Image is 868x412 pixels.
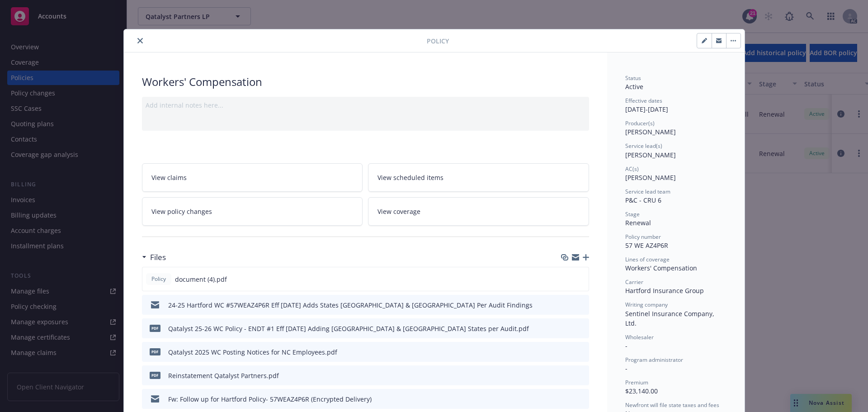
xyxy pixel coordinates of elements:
[625,233,661,241] span: Policy number
[168,371,279,380] div: Reinstatement Qatalyst Partners.pdf
[625,286,704,295] span: Hartford Insurance Group
[135,35,146,46] button: close
[427,36,449,46] span: Policy
[151,173,187,182] span: View claims
[142,197,363,226] a: View policy changes
[142,74,589,90] div: Workers' Compensation
[150,275,168,283] span: Policy
[150,251,166,263] h3: Files
[377,207,420,216] span: View coverage
[151,207,212,216] span: View policy changes
[150,372,160,379] span: pdf
[577,394,585,404] button: preview file
[368,163,589,192] a: View scheduled items
[577,300,585,310] button: preview file
[625,82,643,91] span: Active
[625,74,641,82] span: Status
[625,97,726,114] div: [DATE] - [DATE]
[150,348,160,355] span: pdf
[625,263,726,273] div: Workers' Compensation
[175,275,227,284] span: document (4).pdf
[563,324,570,333] button: download file
[368,197,589,226] a: View coverage
[150,325,160,331] span: pdf
[168,300,533,310] div: 24-25 Hartford WC #57WEAZ4P6R Eff [DATE] Adds States [GEOGRAPHIC_DATA] & [GEOGRAPHIC_DATA] Per Au...
[625,218,651,227] span: Renewal
[625,151,676,159] span: [PERSON_NAME]
[625,278,643,286] span: Carrier
[625,210,640,218] span: Stage
[625,165,639,173] span: AC(s)
[563,300,570,310] button: download file
[625,188,670,195] span: Service lead team
[625,364,627,373] span: -
[625,196,661,204] span: P&C - CRU 6
[562,275,570,284] button: download file
[142,251,166,263] div: Files
[625,119,655,127] span: Producer(s)
[625,341,627,350] span: -
[563,394,570,404] button: download file
[146,100,585,110] div: Add internal notes here...
[625,333,654,341] span: Wholesaler
[625,97,662,104] span: Effective dates
[625,301,668,308] span: Writing company
[625,309,716,327] span: Sentinel Insurance Company, Ltd.
[625,379,648,386] span: Premium
[625,387,658,395] span: $23,140.00
[577,347,585,357] button: preview file
[577,275,585,284] button: preview file
[625,401,719,409] span: Newfront will file state taxes and fees
[625,356,683,364] span: Program administrator
[168,347,337,357] div: Qatalyst 2025 WC Posting Notices for NC Employees.pdf
[625,241,668,250] span: 57 WE AZ4P6R
[142,163,363,192] a: View claims
[625,173,676,182] span: [PERSON_NAME]
[168,324,529,333] div: Qatalyst 25-26 WC Policy - ENDT #1 Eff [DATE] Adding [GEOGRAPHIC_DATA] & [GEOGRAPHIC_DATA] States...
[577,324,585,333] button: preview file
[625,128,676,136] span: [PERSON_NAME]
[563,347,570,357] button: download file
[577,371,585,380] button: preview file
[563,371,570,380] button: download file
[625,142,662,150] span: Service lead(s)
[625,256,670,263] span: Lines of coverage
[168,394,372,404] div: Fw: Follow up for Hartford Policy- 57WEAZ4P6R (Encrypted Delivery)
[377,173,443,182] span: View scheduled items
